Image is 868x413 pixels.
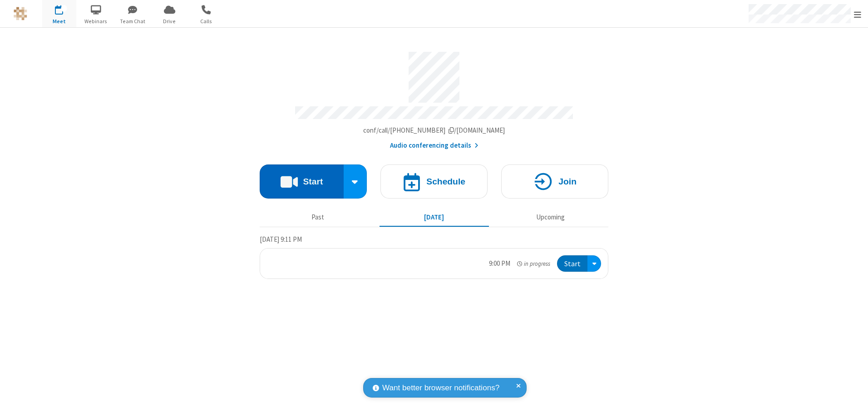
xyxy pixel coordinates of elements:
[382,382,499,394] span: Want better browser notifications?
[558,177,577,186] h4: Join
[517,259,550,268] em: in progress
[303,177,323,186] h4: Start
[260,45,608,151] section: Account details
[189,17,223,25] span: Calls
[79,17,113,25] span: Webinars
[14,7,27,20] img: QA Selenium DO NOT DELETE OR CHANGE
[153,17,187,25] span: Drive
[363,126,505,134] span: Copy my meeting room link
[380,164,488,199] button: Schedule
[587,255,601,272] div: Open menu
[380,209,489,226] button: [DATE]
[263,209,373,226] button: Past
[426,177,465,186] h4: Schedule
[496,209,605,226] button: Upcoming
[260,235,302,244] span: [DATE] 9:11 PM
[42,17,76,25] span: Meet
[390,140,478,151] button: Audio conferencing details
[344,164,367,199] div: Start conference options
[260,164,344,199] button: Start
[116,17,150,25] span: Team Chat
[489,259,510,269] div: 9:00 PM
[363,125,505,136] button: Copy my meeting room linkCopy my meeting room link
[501,164,608,199] button: Join
[61,5,67,12] div: 1
[557,255,587,272] button: Start
[260,234,608,279] section: Today's Meetings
